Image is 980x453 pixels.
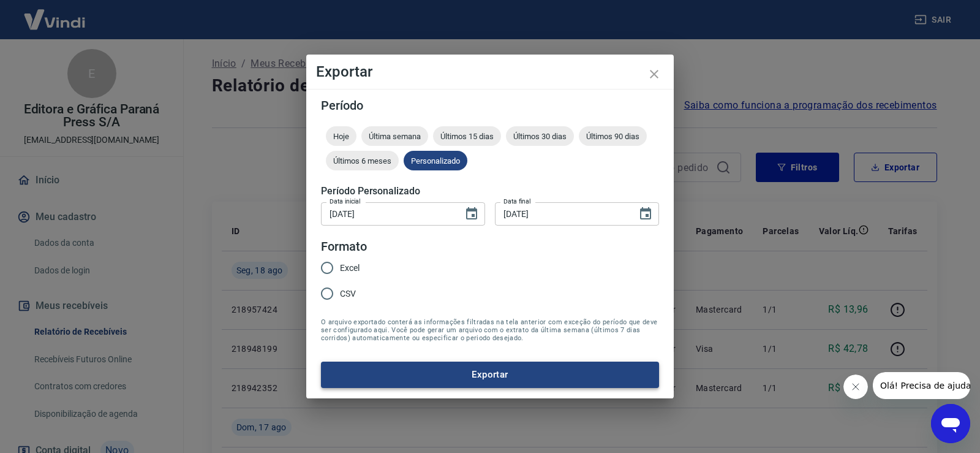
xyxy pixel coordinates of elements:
[579,132,647,141] span: Últimos 90 dias
[639,59,669,89] button: close
[321,185,659,197] h5: Período Personalizado
[326,132,356,141] span: Hoje
[326,126,356,146] div: Hoje
[633,202,658,226] button: Choose date, selected date is 18 de ago de 2025
[7,9,103,18] span: Olá! Precisa de ajuda?
[433,132,501,141] span: Últimos 15 dias
[404,151,467,170] div: Personalizado
[321,318,659,342] span: O arquivo exportado conterá as informações filtradas na tela anterior com exceção do período que ...
[931,404,970,443] iframe: Botão para abrir a janela de mensagens
[340,287,356,300] span: CSV
[321,238,367,256] legend: Formato
[843,375,868,399] iframe: Fechar mensagem
[321,202,454,225] input: DD/MM/YYYY
[506,132,574,141] span: Últimos 30 dias
[579,126,647,146] div: Últimos 90 dias
[506,126,574,146] div: Últimos 30 dias
[459,202,484,226] button: Choose date, selected date is 16 de ago de 2025
[503,197,531,206] label: Data final
[330,197,361,206] label: Data inicial
[316,64,664,79] h4: Exportar
[340,262,360,275] span: Excel
[321,99,659,112] h5: Período
[361,132,428,141] span: Última semana
[361,126,428,146] div: Última semana
[404,156,467,166] span: Personalizado
[433,126,501,146] div: Últimos 15 dias
[326,156,399,166] span: Últimos 6 meses
[873,372,970,399] iframe: Mensagem da empresa
[495,202,628,225] input: DD/MM/YYYY
[321,362,659,387] button: Exportar
[326,151,399,170] div: Últimos 6 meses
